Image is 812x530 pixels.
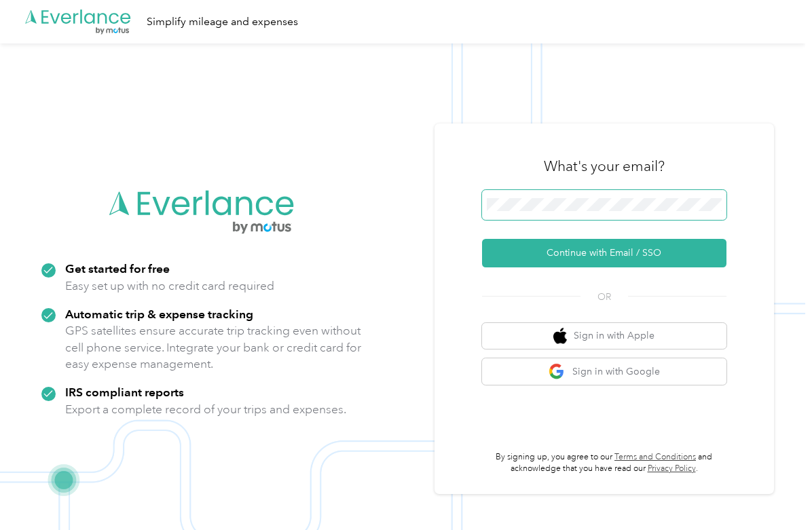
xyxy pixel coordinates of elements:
[482,451,726,475] p: By signing up, you agree to our and acknowledge that you have read our .
[553,328,567,345] img: apple logo
[65,261,170,276] strong: Get started for free
[482,358,726,385] button: google logoSign in with Google
[65,401,346,418] p: Export a complete record of your trips and expenses.
[544,157,665,176] h3: What's your email?
[549,363,566,380] img: google logo
[65,322,362,373] p: GPS satellites ensure accurate trip tracking even without cell phone service. Integrate your bank...
[648,463,696,474] a: Privacy Policy
[65,307,253,321] strong: Automatic trip & expense tracking
[482,323,726,349] button: apple logoSign in with Apple
[65,385,184,399] strong: IRS compliant reports
[482,239,726,267] button: Continue with Email / SSO
[65,278,274,295] p: Easy set up with no credit card required
[147,14,298,31] div: Simplify mileage and expenses
[614,452,696,462] a: Terms and Conditions
[580,290,628,304] span: OR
